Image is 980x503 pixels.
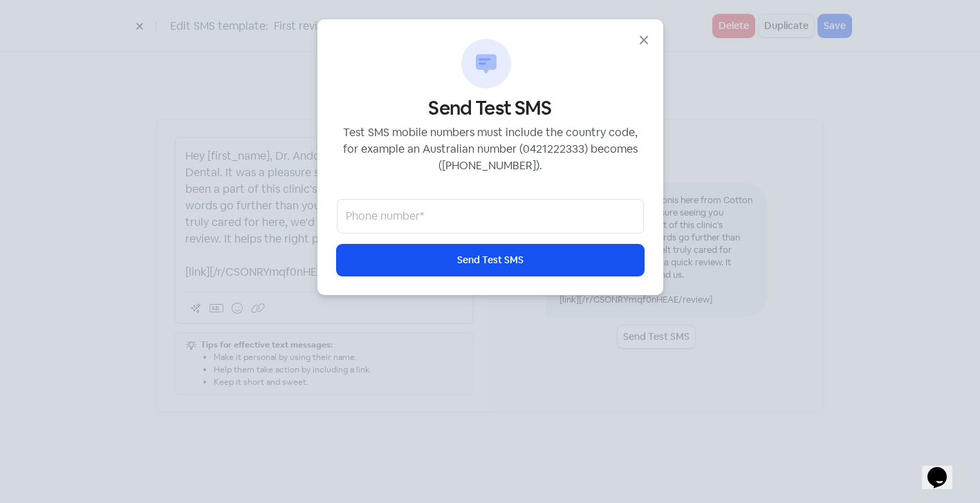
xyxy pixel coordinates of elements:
[457,253,524,267] span: Send Test SMS
[337,124,644,174] p: Test SMS mobile numbers must include the country code, for example an Australian number (04212223...
[337,97,644,120] h4: Send Test SMS
[337,245,644,276] button: Send Test SMS
[922,448,966,489] iframe: chat widget
[337,199,644,234] input: Phone number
